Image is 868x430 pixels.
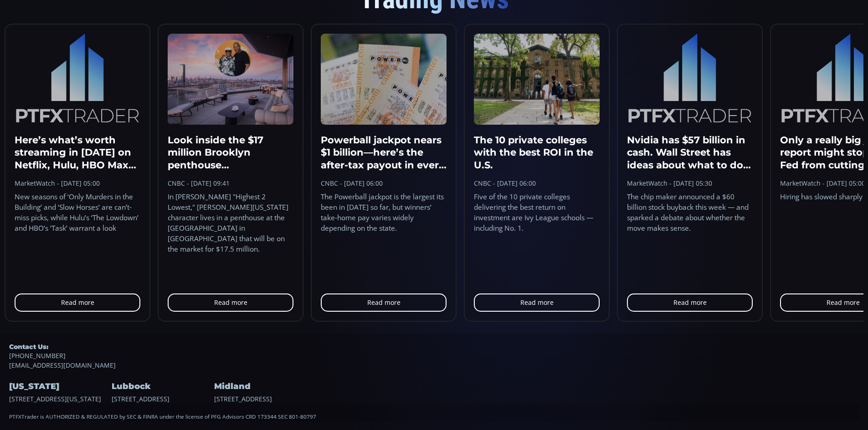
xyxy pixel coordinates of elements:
div: Toggle Percentage [579,361,591,378]
div: The chip maker announced a $60 billion stock buyback this week — and sparked a debate about wheth... [627,192,753,233]
div:  [8,121,15,130]
div: 109480.02 [149,22,177,29]
div: Five of the 10 private colleges delivering the best return on investment are Ivy League schools —... [474,192,600,233]
button: 14:07:29 (UTC) [520,361,570,378]
div: 108191.29 [184,22,211,29]
div: MarketWatch - [DATE] 05:00 [15,178,140,188]
h3: Look inside the $17 million Brooklyn penthouse [PERSON_NAME][US_STATE] calls home in [PERSON_NAME... [168,134,293,171]
div: O [108,22,113,29]
h5: Contact Us: [9,343,859,351]
span: 14:07:29 (UTC) [523,366,567,373]
div: 3m [59,366,68,373]
div: 108288.01 [219,22,247,29]
div: CNBC - [DATE] 06:00 [474,178,600,188]
div: BTC [30,21,44,29]
a: Read more [321,293,447,312]
div: 1D [44,21,59,29]
div: [STREET_ADDRESS] [112,370,212,404]
div: [STREET_ADDRESS][US_STATE] [9,370,109,404]
div: auto [610,366,622,373]
div: Compare [123,5,149,12]
a: Read more [168,293,293,312]
div: Hide Drawings Toolbar [21,339,25,352]
div: Toggle Auto Scale [606,361,625,378]
h4: Lubbock [112,379,212,394]
div: Market open [93,21,101,29]
h4: Midland [214,379,314,394]
h3: Here’s what’s worth streaming in [DATE] on Netflix, Hulu, HBO Max and more [15,134,140,171]
div: −528.32 (−0.49%) [250,22,297,29]
img: 108192097-1756411459989-gettyimages-2231384154-AFP_72FH6RX.jpeg [321,34,447,125]
div: CNBC - [DATE] 09:41 [168,178,293,188]
a: Read more [15,293,140,312]
div: 1d [103,366,110,373]
div: 5y [33,366,40,373]
div: CNBC - [DATE] 06:00 [321,178,447,188]
div: New seasons of ‘Only Murders in the Building’ and ‘Slow Horses’ are can’t-miss picks, while Hulu’... [15,192,140,233]
div: In [PERSON_NAME] "Highest 2 Lowest," [PERSON_NAME][US_STATE] character lives in a penthouse at th... [168,192,293,255]
h4: [US_STATE] [9,379,109,394]
a: [PHONE_NUMBER] [9,351,859,360]
div: Bitcoin [59,21,86,29]
div: 5.69K [53,33,68,40]
div: 1m [74,366,83,373]
div: D [77,5,82,12]
div: [EMAIL_ADDRESS][DOMAIN_NAME] [9,343,859,370]
img: 108189253-1755799376937-Untitled_design_20.png [168,34,293,125]
div: Go to [122,361,137,378]
div: H [144,22,149,29]
div: L [180,22,184,29]
div: 1y [46,366,53,373]
a: Read more [627,293,753,312]
h3: Nvidia has $57 billion in cash. Wall Street has ideas about what to do with it. [627,134,753,171]
a: Read more [474,293,600,312]
div: The Powerball jackpot is the largest its been in [DATE] so far, but winners’ take-home pay varies... [321,192,447,233]
div: [STREET_ADDRESS] [214,370,314,404]
h3: Powerball jackpot nears $1 billion—here’s the after-tax payout in every U.S. state [321,134,447,171]
div: 5d [90,366,97,373]
div: 108816.33 [114,22,142,29]
img: 104312981-1571936775338princ.jpg [474,34,600,125]
img: logo.c86ae0b5.svg [627,34,753,125]
div: log [595,366,603,373]
div: Toggle Log Scale [591,361,606,378]
div: C [215,22,219,29]
img: logo.c86ae0b5.svg [15,34,140,125]
h3: The 10 private colleges with the best ROI in the U.S. [474,134,600,171]
div: Indicators [170,5,198,12]
div: MarketWatch - [DATE] 05:30 [627,178,753,188]
div: PTFXTrader is AUTHORIZED & REGULATED by SEC & FINRA under the license of PFG Advisors CRD 173344 ... [9,404,859,421]
div: Volume [30,33,49,40]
